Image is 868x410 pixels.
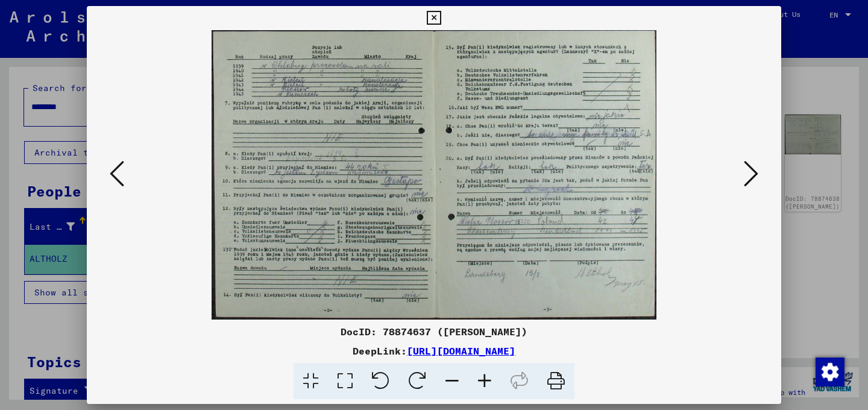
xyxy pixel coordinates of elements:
img: 002.jpg [128,30,740,320]
div: Change consent [815,357,844,386]
div: DocID: 78874637 ([PERSON_NAME]) [87,324,781,339]
a: [URL][DOMAIN_NAME] [407,345,515,357]
img: Change consent [816,358,844,386]
div: DeepLink: [87,344,781,358]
